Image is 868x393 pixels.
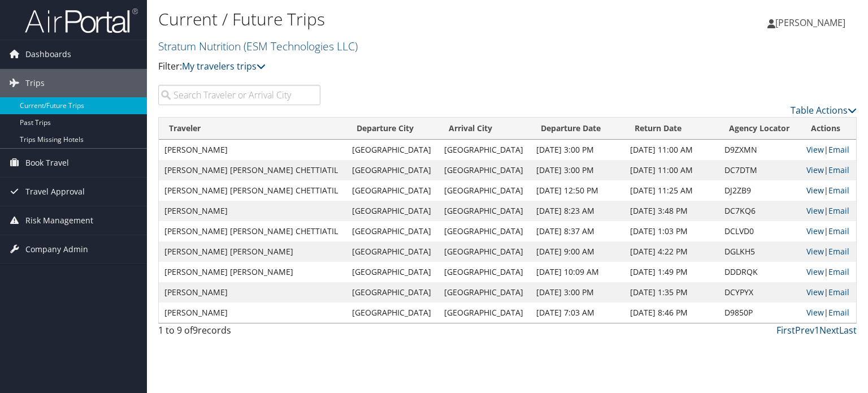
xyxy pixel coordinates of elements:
td: [DATE] 8:23 AM [531,201,625,221]
th: Departure Date: activate to sort column descending [531,118,625,140]
th: Traveler: activate to sort column ascending [159,118,346,140]
td: [PERSON_NAME] [PERSON_NAME] CHETTIATIL [159,160,346,180]
a: Email [828,165,849,175]
td: [DATE] 12:50 PM [531,180,625,201]
td: [PERSON_NAME] [PERSON_NAME] [159,241,346,262]
td: [DATE] 1:49 PM [624,262,719,282]
td: [GEOGRAPHIC_DATA] [439,282,531,303]
a: Prev [795,324,814,336]
span: Dashboards [25,40,71,68]
td: [DATE] 3:00 PM [531,282,625,303]
img: airportal-logo.png [25,7,138,34]
td: [PERSON_NAME] [PERSON_NAME] CHETTIATIL [159,180,346,201]
td: | [801,160,856,180]
td: [GEOGRAPHIC_DATA] [346,282,439,303]
td: DCLVD0 [719,221,801,241]
th: Arrival City: activate to sort column ascending [439,118,531,140]
a: View [806,165,824,175]
a: Table Actions [791,104,857,116]
td: D9850P [719,303,801,323]
p: Filter: [158,59,624,74]
td: [DATE] 7:03 AM [531,303,625,323]
a: Email [828,266,849,277]
td: [DATE] 3:00 PM [531,140,625,160]
a: Email [828,205,849,216]
a: 1 [814,324,819,336]
td: [PERSON_NAME] [159,201,346,221]
td: [DATE] 3:00 PM [531,160,625,180]
a: View [806,246,824,257]
td: | [801,180,856,201]
td: | [801,241,856,262]
td: [DATE] 8:37 AM [531,221,625,241]
td: [GEOGRAPHIC_DATA] [346,201,439,221]
a: Email [828,307,849,318]
td: DCYPYX [719,282,801,303]
th: Agency Locator: activate to sort column ascending [719,118,801,140]
td: [DATE] 1:35 PM [624,282,719,303]
a: View [806,307,824,318]
td: DC7DTM [719,160,801,180]
td: | [801,221,856,241]
td: [GEOGRAPHIC_DATA] [346,303,439,323]
span: Travel Approval [25,178,85,206]
td: [GEOGRAPHIC_DATA] [439,180,531,201]
td: [GEOGRAPHIC_DATA] [346,241,439,262]
td: [DATE] 9:00 AM [531,241,625,262]
span: [PERSON_NAME] [775,16,845,29]
td: [PERSON_NAME] [PERSON_NAME] [159,262,346,282]
a: Next [819,324,839,336]
a: View [806,226,824,236]
input: Search Traveler or Arrival City [158,85,320,105]
span: Trips [25,69,45,97]
a: First [776,324,795,336]
td: D9ZXMN [719,140,801,160]
a: View [806,205,824,216]
td: | [801,262,856,282]
td: | [801,201,856,221]
a: Email [828,287,849,297]
td: [GEOGRAPHIC_DATA] [346,180,439,201]
td: [DATE] 8:46 PM [624,303,719,323]
span: Company Admin [25,235,88,264]
a: Email [828,226,849,236]
td: DGLKH5 [719,241,801,262]
td: [GEOGRAPHIC_DATA] [439,160,531,180]
a: View [806,144,824,155]
td: [GEOGRAPHIC_DATA] [439,201,531,221]
th: Actions [801,118,856,140]
td: [PERSON_NAME] [159,303,346,323]
td: [GEOGRAPHIC_DATA] [439,303,531,323]
td: [GEOGRAPHIC_DATA] [346,262,439,282]
td: [DATE] 3:48 PM [624,201,719,221]
a: Email [828,246,849,257]
td: [PERSON_NAME] [159,282,346,303]
th: Departure City: activate to sort column ascending [346,118,439,140]
a: Last [839,324,857,336]
a: Stratum Nutrition (ESM Technologies LLC) [158,38,361,54]
td: [DATE] 10:09 AM [531,262,625,282]
a: Email [828,185,849,196]
h1: Current / Future Trips [158,7,624,31]
a: [PERSON_NAME] [767,6,857,40]
td: [PERSON_NAME] [159,140,346,160]
td: [GEOGRAPHIC_DATA] [439,241,531,262]
td: [DATE] 11:25 AM [624,180,719,201]
a: View [806,185,824,196]
td: [GEOGRAPHIC_DATA] [439,262,531,282]
a: Email [828,144,849,155]
td: DJ2ZB9 [719,180,801,201]
td: [DATE] 11:00 AM [624,160,719,180]
td: [DATE] 11:00 AM [624,140,719,160]
td: [GEOGRAPHIC_DATA] [346,160,439,180]
span: Book Travel [25,149,69,177]
td: [GEOGRAPHIC_DATA] [439,140,531,160]
td: DDDRQK [719,262,801,282]
td: DC7KQ6 [719,201,801,221]
td: | [801,303,856,323]
th: Return Date: activate to sort column ascending [624,118,719,140]
span: Risk Management [25,206,93,235]
td: | [801,282,856,303]
a: My travelers trips [182,60,266,72]
div: 1 to 9 of records [158,323,320,343]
